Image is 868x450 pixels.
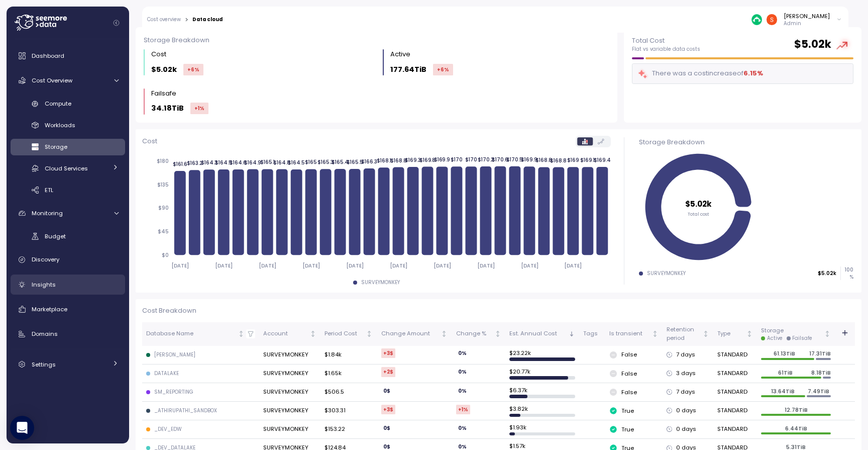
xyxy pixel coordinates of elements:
div: 0 % [456,367,469,377]
p: 61.13TiB [761,349,807,357]
a: Cost Overview [11,70,125,91]
div: Not sorted [494,330,501,337]
div: 7 days [667,388,709,397]
div: Sorted descending [568,330,575,337]
tspan: $165.5 [347,159,363,165]
p: 13.64TiB [761,387,805,395]
td: STANDARD [713,346,757,365]
td: SURVEYMONKEY [259,365,320,383]
tspan: $168.8 [551,157,567,163]
tspan: $90 [158,205,169,211]
div: +3 $ [381,405,395,414]
div: SURVEYMONKEY [647,270,686,277]
td: SURVEYMONKEY [259,420,320,439]
div: Data cloud [192,17,223,22]
tspan: [DATE] [171,262,189,269]
tspan: $166.3 [361,158,377,165]
tspan: $164.3 [201,159,218,166]
img: ACg8ocJH22y-DpvAF6cddRsL0Z3wsv7dltIYulw3az9H2rwQOLimzQ=s96-c [767,14,777,25]
tspan: $5.02k [685,199,712,209]
tspan: [DATE] [477,262,495,269]
div: Cost [151,49,166,59]
div: [PERSON_NAME] [784,12,830,20]
tspan: Total cost [688,210,709,217]
p: 6.44TiB [761,424,831,432]
th: Change %Not sorted [452,322,506,346]
td: $ 23.22k [505,346,579,365]
p: Cost Breakdown [142,306,855,316]
div: +6 % [433,64,453,75]
td: $ 6.37k [505,383,579,402]
tspan: $164.8 [273,159,290,165]
th: Database NameNot sorted [142,322,259,346]
span: Cost Overview [32,76,72,84]
span: Dashboard [32,52,64,60]
th: RetentionperiodNot sorted [663,322,713,346]
span: Monitoring [32,209,63,217]
tspan: [DATE] [302,262,320,269]
span: Budget [45,232,66,240]
tspan: $168.8 [536,157,553,163]
img: 687cba7b7af778e9efcde14e.PNG [751,14,762,25]
td: $303.31 [320,402,377,420]
div: Retention period [667,325,701,343]
div: Active [390,49,410,59]
td: $153.22 [320,420,377,439]
td: STANDARD [713,383,757,402]
tspan: $180 [157,158,169,164]
div: Failsafe [792,335,812,342]
tspan: $0 [162,252,169,258]
div: > [185,17,188,23]
td: $ 1.93k [505,420,579,439]
tspan: $165.4 [332,159,349,165]
a: ETL [11,182,125,198]
th: Is transientNot sorted [605,322,663,346]
span: Cloud Services [45,164,88,172]
div: 3 days [667,369,709,378]
span: Domains [32,330,58,338]
tspan: [DATE] [433,262,451,269]
p: Flat vs variable data costs [632,46,700,53]
div: Storage Breakdown [144,35,609,45]
th: TypeNot sorted [713,322,757,346]
div: 0 days [667,425,709,434]
span: Insights [32,281,56,289]
tspan: $163.2 [187,160,202,166]
tspan: $170.5 [507,156,523,163]
div: Tags [583,329,601,338]
div: SURVEYMONKEY [361,279,400,286]
div: 7 days [667,350,709,359]
tspan: $168.1 [377,157,391,164]
p: $5.02k [151,64,177,75]
p: Cost [142,136,157,146]
span: Storage [45,143,67,151]
span: Compute [45,100,71,108]
span: Marketplace [32,305,67,313]
tspan: $164.9 [244,159,261,165]
p: 61TiB [761,369,809,377]
td: $ 20.77k [505,365,579,383]
p: 7.49TiB [807,387,831,395]
div: 0 % [456,348,469,358]
tspan: $169.8 [419,156,436,163]
tspan: $170.2 [478,156,494,163]
td: SURVEYMONKEY [259,383,320,402]
tspan: $169.9 [434,156,451,163]
p: Total Cost [632,36,700,46]
div: Period Cost [324,329,364,338]
a: Dashboard [11,46,125,66]
tspan: $170 [466,156,478,163]
div: Failsafe [151,88,176,99]
div: 0 % [456,423,469,433]
p: False [621,370,637,378]
a: Cloud Services [11,160,125,176]
th: Change AmountNot sorted [377,322,452,346]
td: $1.65k [320,365,377,383]
div: +1 % [190,103,208,114]
button: Collapse navigation [110,19,123,27]
tspan: $169.3 [405,157,421,163]
div: Not sorted [652,330,659,337]
tspan: $169.9 [521,156,538,163]
div: Not sorted [309,330,316,337]
div: Not sorted [238,330,245,337]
